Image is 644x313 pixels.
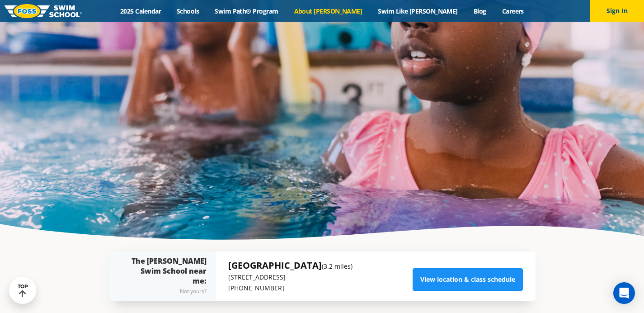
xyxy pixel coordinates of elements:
div: Open Intercom Messenger [613,282,635,304]
a: Careers [494,7,531,15]
a: 2025 Calendar [113,7,169,15]
h5: [GEOGRAPHIC_DATA] [228,259,353,272]
div: TOP [18,284,28,298]
div: Not yours? [127,286,207,297]
a: Blog [465,7,494,15]
p: [PHONE_NUMBER] [228,283,353,294]
a: Schools [169,7,207,15]
a: About [PERSON_NAME] [286,7,370,15]
img: FOSS Swim School Logo [5,4,82,18]
a: Swim Like [PERSON_NAME] [370,7,466,15]
div: The [PERSON_NAME] Swim School near me: [127,256,207,297]
small: (3.2 miles) [322,262,353,270]
a: Swim Path® Program [207,7,286,15]
p: [STREET_ADDRESS] [228,272,353,283]
a: View location & class schedule [413,268,523,291]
